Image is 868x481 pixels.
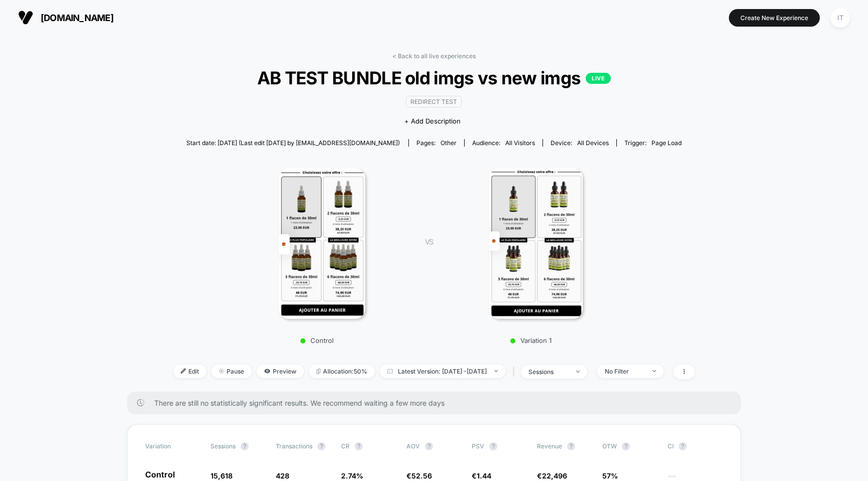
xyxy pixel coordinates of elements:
span: other [441,139,457,147]
span: PSV [472,442,484,450]
img: end [219,369,224,374]
span: Preview [257,365,304,378]
span: 1.44 [477,471,491,480]
span: € [537,471,567,480]
span: + Add Description [404,116,461,127]
div: No Filter [605,368,645,375]
div: IT [830,8,850,28]
button: ? [241,442,249,450]
span: Device: [542,139,616,147]
span: AOV [406,442,420,450]
img: end [653,370,656,372]
p: Control [229,336,405,344]
img: end [576,371,580,373]
span: Redirect Test [406,96,462,107]
p: LIVE [586,73,611,84]
span: Latest Version: [DATE] - [DATE] [380,365,505,378]
p: Variation 1 [443,336,619,344]
button: ? [425,442,433,450]
span: Edit [173,365,206,378]
span: Allocation: 50% [309,365,375,378]
div: Pages: [416,139,457,147]
span: Start date: [DATE] (Last edit [DATE] by [EMAIL_ADDRESS][DOMAIN_NAME]) [186,139,400,147]
img: edit [181,369,186,374]
button: ? [317,442,325,450]
img: end [494,370,498,372]
span: € [472,471,491,480]
span: Transactions [276,442,312,450]
div: Trigger: [624,139,682,147]
button: IT [827,8,853,28]
span: all devices [577,139,609,147]
button: ? [355,442,363,450]
div: sessions [528,368,569,376]
a: < Back to all live experiences [392,52,476,60]
span: 57% [602,471,618,480]
span: € [406,471,432,480]
span: [DOMAIN_NAME] [41,13,114,23]
span: Page Load [652,139,682,147]
button: ? [489,442,497,450]
img: rebalance [316,369,320,374]
span: Variation [145,442,200,450]
span: 428 [276,471,289,480]
img: Control main [279,168,366,319]
span: Pause [211,365,252,378]
span: 2.74 % [341,471,363,480]
span: Sessions [210,442,236,450]
span: All Visitors [505,139,535,147]
button: ? [622,442,630,450]
img: Visually logo [18,10,33,25]
span: AB TEST BUNDLE old imgs vs new imgs [199,67,669,88]
span: VS [425,237,433,246]
div: Audience: [472,139,535,147]
span: Revenue [537,442,562,450]
span: 52.56 [411,471,432,480]
img: calendar [387,369,393,374]
button: Create New Experience [729,9,820,27]
button: ? [679,442,687,450]
span: OTW [602,442,658,450]
span: CR [341,442,350,450]
span: | [510,365,521,379]
img: Variation 1 main [489,168,583,319]
button: ? [567,442,575,450]
span: CI [668,442,723,450]
span: 22,496 [542,471,567,480]
span: There are still no statistically significant results. We recommend waiting a few more days [154,399,721,407]
span: 15,618 [210,471,233,480]
button: [DOMAIN_NAME] [15,10,117,26]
